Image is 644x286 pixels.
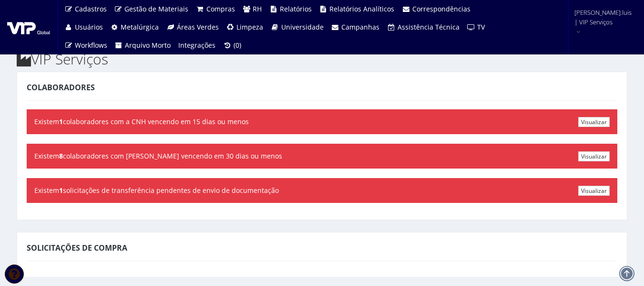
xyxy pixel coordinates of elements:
a: Metalúrgica [107,18,163,36]
a: TV [463,18,489,36]
a: Visualizar [578,186,610,196]
span: Correspondências [412,4,470,13]
span: Limpeza [236,22,263,32]
span: (0) [234,41,241,50]
div: Existem colaboradores com a CNH vencendo em 15 dias ou menos [27,109,617,134]
span: Relatórios Analíticos [329,4,394,13]
span: Arquivo Morto [125,41,171,50]
span: Colaboradores [27,82,95,93]
span: Áreas Verdes [177,22,219,32]
span: Assistência Técnica [398,22,460,32]
a: Arquivo Morto [111,36,175,54]
div: Existem colaboradores com [PERSON_NAME] vencendo em 30 dias ou menos [27,144,617,169]
a: Usuários [61,18,107,36]
span: Solicitações de Compra [27,243,127,253]
a: Assistência Técnica [383,18,463,36]
span: Campanhas [341,22,379,32]
a: Workflows [61,36,111,54]
span: Compras [206,4,235,13]
span: TV [477,22,485,32]
b: 1 [59,186,63,195]
span: Gestão de Materiais [124,4,188,13]
a: Limpeza [223,18,267,36]
span: Universidade [281,22,324,32]
span: Integrações [178,41,215,50]
div: Existem solicitações de transferência pendentes de envio de documentação [27,178,617,203]
b: 1 [59,117,63,126]
a: Áreas Verdes [163,18,223,36]
span: Relatórios [280,4,312,13]
span: Cadastros [75,4,107,13]
a: Universidade [267,18,327,36]
span: RH [253,4,262,13]
img: logo [7,20,50,34]
a: Visualizar [578,151,610,161]
span: [PERSON_NAME].luis | VIP Serviços [574,8,632,27]
a: Integrações [174,36,219,54]
b: 8 [59,151,63,160]
a: Visualizar [578,117,610,127]
span: Workflows [75,41,107,50]
h2: VIP Serviços [17,51,627,67]
span: Usuários [75,22,103,32]
span: Metalúrgica [121,22,159,32]
a: Campanhas [327,18,384,36]
a: (0) [219,36,245,54]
